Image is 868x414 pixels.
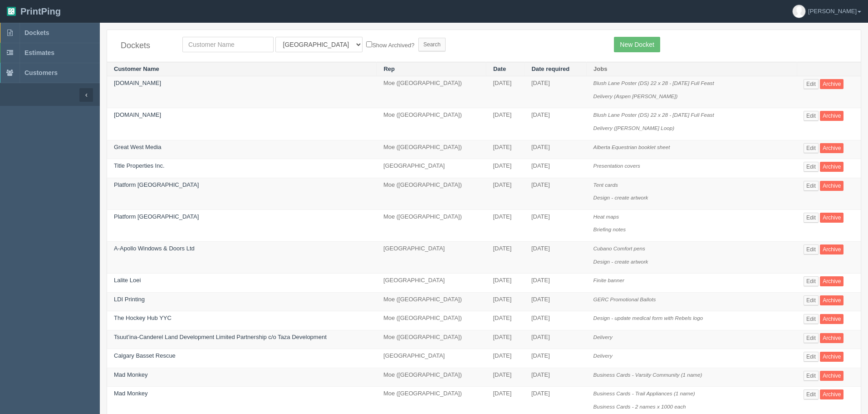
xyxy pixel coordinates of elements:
[366,40,414,50] label: Show Archived?
[114,162,165,169] a: Title Properties Inc.
[114,144,162,150] a: Great West Media
[486,311,524,330] td: [DATE]
[486,292,524,311] td: [DATE]
[25,69,58,76] span: Customers
[377,76,486,108] td: Moe ([GEOGRAPHIC_DATA])
[182,37,274,52] input: Customer Name
[114,213,199,220] a: Platform [GEOGRAPHIC_DATA]
[820,314,843,324] a: Archive
[377,178,486,209] td: Moe ([GEOGRAPHIC_DATA])
[593,277,624,283] i: Finite banner
[114,314,172,321] a: The Hockey Hub YYC
[804,333,819,343] a: Edit
[804,314,819,324] a: Edit
[7,7,16,16] img: logo-3e63b451c926e2ac314895c53de4908e5d424f24456219fb08d385ab2e579770.png
[804,111,819,121] a: Edit
[525,140,587,159] td: [DATE]
[383,65,395,72] a: Rep
[377,209,486,241] td: Moe ([GEOGRAPHIC_DATA])
[587,62,797,76] th: Jobs
[114,65,159,72] a: Customer Name
[486,274,524,293] td: [DATE]
[25,29,49,36] span: Dockets
[804,79,819,89] a: Edit
[377,330,486,349] td: Moe ([GEOGRAPHIC_DATA])
[525,76,587,108] td: [DATE]
[593,80,714,86] i: Blush Lane Poster (DS) 22 x 28 - [DATE] Full Feast
[593,296,656,302] i: GERC Promotional Ballots
[121,41,169,50] h4: Dockets
[486,76,524,108] td: [DATE]
[25,49,54,56] span: Estimates
[525,241,587,273] td: [DATE]
[377,349,486,368] td: [GEOGRAPHIC_DATA]
[114,352,176,359] a: Calgary Basset Rescue
[804,389,819,399] a: Edit
[114,181,199,188] a: Platform [GEOGRAPHIC_DATA]
[486,241,524,273] td: [DATE]
[525,274,587,293] td: [DATE]
[820,389,843,399] a: Archive
[525,108,587,140] td: [DATE]
[377,241,486,273] td: [GEOGRAPHIC_DATA]
[525,292,587,311] td: [DATE]
[593,182,618,188] i: Tent cards
[820,213,843,223] a: Archive
[525,159,587,178] td: [DATE]
[525,311,587,330] td: [DATE]
[114,80,161,86] a: [DOMAIN_NAME]
[593,404,686,409] i: Business Cards - 2 names x 1000 each
[486,140,524,159] td: [DATE]
[525,368,587,387] td: [DATE]
[820,244,843,254] a: Archive
[820,181,843,191] a: Archive
[486,209,524,241] td: [DATE]
[804,162,819,172] a: Edit
[593,214,619,219] i: Heat maps
[593,334,613,340] i: Delivery
[820,333,843,343] a: Archive
[593,372,702,378] i: Business Cards - Varsity Community (1 name)
[114,334,327,340] a: Tsuut’ina-Canderel Land Development Limited Partnership c/o Taza Development
[793,5,805,18] img: avatar_default-7531ab5dedf162e01f1e0bb0964e6a185e93c5c22dfe317fb01d7f8cd2b1632c.jpg
[820,162,843,172] a: Archive
[114,296,145,303] a: LDI Printing
[820,276,843,286] a: Archive
[486,159,524,178] td: [DATE]
[377,140,486,159] td: Moe ([GEOGRAPHIC_DATA])
[486,178,524,209] td: [DATE]
[593,195,648,200] i: Design - create artwork
[820,143,843,153] a: Archive
[593,226,626,232] i: Briefing notes
[593,390,695,396] i: Business Cards - Trail Appliances (1 name)
[493,65,506,72] a: Date
[418,38,446,51] input: Search
[531,65,569,72] a: Date required
[486,330,524,349] td: [DATE]
[377,368,486,387] td: Moe ([GEOGRAPHIC_DATA])
[593,163,640,169] i: Presentation covers
[593,245,645,251] i: Cubano Comfort pens
[820,111,843,121] a: Archive
[377,311,486,330] td: Moe ([GEOGRAPHIC_DATA])
[486,108,524,140] td: [DATE]
[377,159,486,178] td: [GEOGRAPHIC_DATA]
[593,315,703,321] i: Design - update medical form with Rebels logo
[525,209,587,241] td: [DATE]
[593,112,714,118] i: Blush Lane Poster (DS) 22 x 28 - [DATE] Full Feast
[804,371,819,381] a: Edit
[804,181,819,191] a: Edit
[820,371,843,381] a: Archive
[525,178,587,209] td: [DATE]
[114,371,147,378] a: Mad Monkey
[377,108,486,140] td: Moe ([GEOGRAPHIC_DATA])
[486,349,524,368] td: [DATE]
[525,330,587,349] td: [DATE]
[804,295,819,305] a: Edit
[614,37,660,52] a: New Docket
[804,276,819,286] a: Edit
[820,352,843,362] a: Archive
[593,144,670,150] i: Alberta Equestrian booklet sheet
[366,41,372,47] input: Show Archived?
[804,352,819,362] a: Edit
